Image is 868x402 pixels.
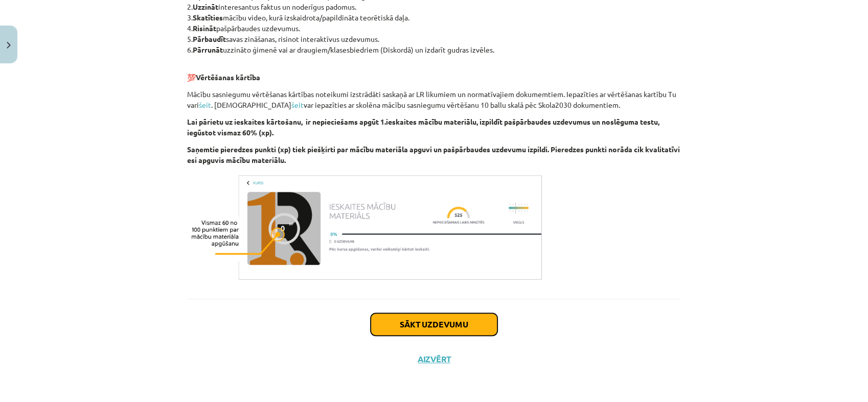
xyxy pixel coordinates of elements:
[196,73,260,82] b: Vērtēšanas kārtība
[187,145,680,164] b: Saņemtie pieredzes punkti (xp) tiek piešķirti par mācību materiāla apguvi un pašpārbaudes uzdevum...
[187,89,681,110] p: Mācību sasniegumu vērtēšanas kārtības noteikumi izstrādāti saskaņā ar LR likumiem un normatīvajie...
[193,23,216,33] b: Risināt
[199,100,211,109] a: šeit
[291,100,304,109] a: šeit
[193,2,218,11] b: Uzzināt
[193,34,226,43] b: Pārbaudīt
[187,61,681,83] p: 💯
[187,117,659,137] b: Lai pārietu uz ieskaites kārtošanu, ir nepieciešams apgūt 1.ieskaites mācību materiālu, izpildīt ...
[415,354,453,364] button: Aizvērt
[7,42,11,49] img: icon-close-lesson-0947bae3869378f0d4975bcd49f059093ad1ed9edebbc8119c70593378902aed.svg
[193,45,223,54] b: Pārrunāt
[371,313,497,336] button: Sākt uzdevumu
[193,13,223,22] b: Skatīties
